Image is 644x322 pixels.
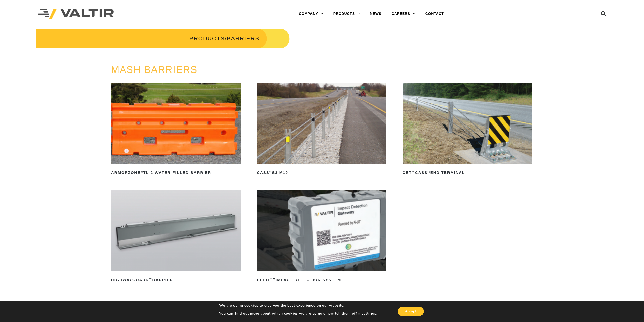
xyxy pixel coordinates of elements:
a: PI-LITTMImpact Detection System [257,190,386,284]
a: CASS®S3 M10 [257,83,386,177]
sup: ® [141,170,143,173]
a: PRODUCTS [189,35,225,42]
a: MASH BARRIERS [111,64,198,75]
sup: TM [270,278,276,281]
a: CAREERS [386,9,420,19]
h2: CET CASS End Terminal [403,169,532,177]
a: NEWS [365,9,386,19]
button: settings [362,311,376,316]
h2: HighwayGuard Barrier [111,276,241,284]
p: You can find out more about which cookies we are using or switch them off in . [219,311,377,316]
h2: ArmorZone TL-2 Water-Filled Barrier [111,169,241,177]
sup: ® [269,170,272,173]
a: COMPANY [294,9,328,19]
a: ArmorZone®TL-2 Water-Filled Barrier [111,83,241,177]
sup: ® [427,170,430,173]
a: CONTACT [420,9,449,19]
button: Accept [398,307,424,316]
p: We are using cookies to give you the best experience on our website. [219,303,377,308]
sup: ™ [412,170,415,173]
h2: CASS S3 M10 [257,169,386,177]
sup: ™ [149,278,152,281]
a: CET™CASS®End Terminal [403,83,532,177]
span: BARRIERS [227,35,259,42]
img: Valtir [38,9,114,19]
a: HighwayGuard™Barrier [111,190,241,284]
a: PRODUCTS [328,9,365,19]
h2: PI-LIT Impact Detection System [257,276,386,284]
